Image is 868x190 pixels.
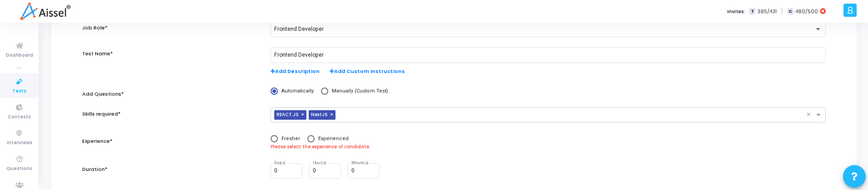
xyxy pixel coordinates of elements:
[82,137,113,145] label: Experience*
[274,26,324,32] span: Frontend Developer
[315,135,349,143] span: Experienced
[309,110,330,120] span: NextJS
[301,110,306,120] span: ×
[749,8,755,15] span: T
[8,113,31,121] span: Contests
[727,8,745,15] label: Invites:
[757,8,777,15] span: 385/431
[278,135,300,143] span: Fresher
[7,139,32,147] span: Interviews
[82,110,121,118] label: Skills required*
[12,88,26,95] span: Tests
[330,110,335,120] span: ×
[328,88,388,95] span: Manually (Custom Test)
[271,144,826,151] div: Please select the experience of candidate
[6,165,32,173] span: Questions
[278,88,314,95] span: Automatically
[82,166,108,173] label: Duration*
[82,24,108,32] label: Job Role*
[330,68,405,75] span: Add Custom Instructions
[795,8,818,15] span: 480/500
[20,2,70,20] img: logo
[781,6,783,16] span: |
[274,110,301,120] span: REACT.JS
[82,50,113,58] label: Test Name*
[806,111,814,120] span: Clear all
[82,90,124,98] label: Add Questions*
[787,8,793,15] span: C
[271,68,320,75] span: Add Description
[6,52,33,59] span: Dashboard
